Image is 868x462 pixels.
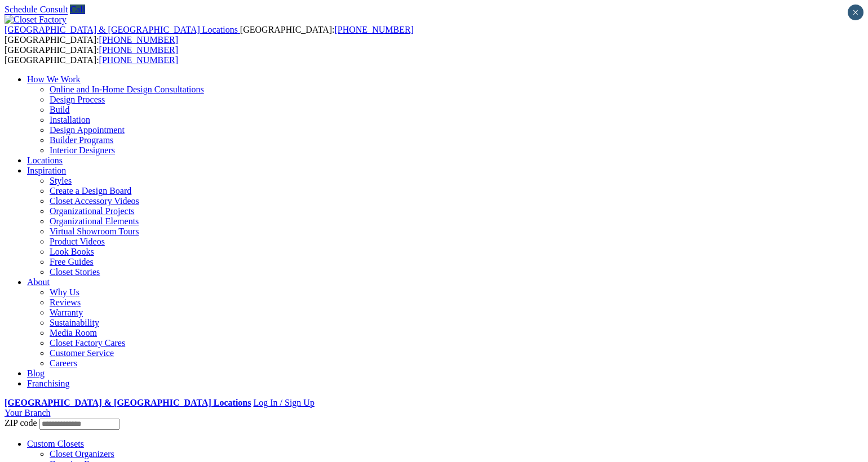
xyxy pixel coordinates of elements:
button: Close [848,5,863,20]
a: Closet Accessory Videos [50,196,139,206]
a: Blog [27,368,45,378]
a: Locations [27,156,63,165]
a: Customer Service [50,348,114,358]
a: Virtual Showroom Tours [50,226,139,236]
a: Closet Organizers [50,449,114,459]
span: [GEOGRAPHIC_DATA]: [GEOGRAPHIC_DATA]: [5,25,414,45]
a: Custom Closets [27,439,84,448]
a: [GEOGRAPHIC_DATA] & [GEOGRAPHIC_DATA] Locations [5,398,251,407]
input: Enter your Zip code [39,419,119,430]
a: Look Books [50,247,94,256]
a: Organizational Elements [50,216,139,226]
a: Design Appointment [50,125,125,135]
a: Reviews [50,297,81,307]
a: Product Videos [50,237,105,246]
a: Interior Designers [50,145,115,155]
a: [GEOGRAPHIC_DATA] & [GEOGRAPHIC_DATA] Locations [5,25,240,34]
a: Build [50,105,70,114]
a: Organizational Projects [50,206,134,216]
a: [PHONE_NUMBER] [99,35,178,45]
a: Warranty [50,308,83,317]
a: [PHONE_NUMBER] [99,55,178,65]
a: Design Process [50,95,105,104]
span: [GEOGRAPHIC_DATA]: [GEOGRAPHIC_DATA]: [5,45,178,65]
img: Closet Factory [5,15,67,25]
a: Builder Programs [50,135,113,145]
a: Your Branch [5,408,50,417]
a: Franchising [27,379,70,388]
a: Call [70,5,85,14]
a: Free Guides [50,257,94,266]
span: ZIP code [5,418,37,428]
a: Schedule Consult [5,5,68,14]
a: Careers [50,358,77,368]
a: Sustainability [50,318,99,327]
a: Installation [50,115,90,125]
span: [GEOGRAPHIC_DATA] & [GEOGRAPHIC_DATA] Locations [5,25,238,34]
a: Closet Factory Cares [50,338,125,348]
a: About [27,277,50,287]
a: Inspiration [27,166,66,175]
a: Media Room [50,328,97,337]
a: Closet Stories [50,267,100,277]
a: Why Us [50,287,79,297]
a: [PHONE_NUMBER] [99,45,178,55]
a: How We Work [27,74,81,84]
a: Styles [50,176,72,185]
a: [PHONE_NUMBER] [334,25,413,34]
a: Create a Design Board [50,186,131,196]
a: Log In / Sign Up [253,398,314,407]
a: Online and In-Home Design Consultations [50,85,204,94]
